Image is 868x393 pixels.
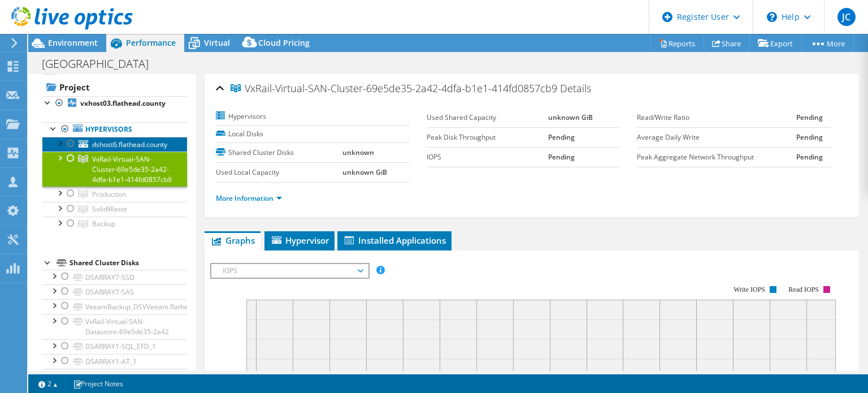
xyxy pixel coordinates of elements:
span: Environment [48,37,98,48]
a: vxhost03.flathead.county [42,96,187,111]
text: Read IOPS [789,286,819,293]
span: Installed Applications [343,235,446,246]
a: Project Notes [65,377,131,391]
b: Pending [548,152,575,162]
label: IOPS [427,152,548,163]
b: Pending [796,113,823,122]
label: Used Shared Capacity [427,112,548,123]
label: Peak Disk Throughput [427,132,548,143]
a: DSARRAY1-SQL_EFD_1 [42,339,187,354]
b: unknown GiB [548,113,593,122]
span: Details [560,81,591,95]
a: DSARRAY1-AT_1 [42,354,187,369]
span: Virtual [204,37,230,48]
span: Performance [126,37,176,48]
a: Backup [42,217,187,231]
a: dshost6.flathead.county [42,137,187,152]
a: Hypervisors [42,122,187,137]
a: More [801,34,854,52]
a: VeeamBackup_DSVVeeam.flathead.county [42,299,187,314]
span: JC [837,8,856,26]
a: Share [704,34,750,52]
b: Pending [548,132,575,142]
a: 2 [31,377,66,391]
a: VxRail-Virtual-SAN-Datastore-69e5de35-2a42 [42,314,187,339]
b: unknown GiB [342,167,387,177]
label: Average Daily Write [637,132,796,143]
label: Local Disks [216,128,342,140]
label: Used Local Capacity [216,167,342,178]
text: Write IOPS [734,286,765,293]
a: SolidWaste [42,202,187,217]
span: Graphs [210,235,255,246]
b: Pending [796,132,823,142]
span: Hypervisor [270,235,329,246]
h1: [GEOGRAPHIC_DATA] [37,58,166,70]
a: Export [749,34,802,52]
span: Backup [92,219,115,228]
a: VxRail-Virtual-SAN-Cluster-69e5de35-2a42-4dfa-b1e1-414fd0857cb9 [42,152,187,187]
span: IOPS [217,264,362,278]
a: More Information [216,193,282,203]
span: VxRail-Virtual-SAN-Cluster-69e5de35-2a42-4dfa-b1e1-414fd0857cb9 [92,154,172,184]
span: SolidWaste [92,204,127,214]
span: Production [92,189,126,199]
b: vxhost03.flathead.county [80,98,166,108]
b: Pending [796,152,823,162]
label: Peak Aggregate Network Throughput [637,152,796,163]
a: Reports [650,34,704,52]
a: Project [42,78,187,96]
a: DSARRAY7-SSD [42,270,187,284]
span: dshost6.flathead.county [92,140,167,149]
span: Cloud Pricing [258,37,310,48]
a: DSARRAY7-SAS [42,284,187,299]
span: VxRail-Virtual-SAN-Cluster-69e5de35-2a42-4dfa-b1e1-414fd0857cb9 [231,83,557,94]
b: unknown [342,148,374,157]
div: Shared Cluster Disks [70,256,187,270]
a: DSARRAY1-NLS_File1 [42,369,187,383]
svg: \n [767,12,777,22]
label: Hypervisors [216,111,342,122]
label: Read/Write Ratio [637,112,796,123]
label: Shared Cluster Disks [216,147,342,158]
a: Production [42,187,187,201]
